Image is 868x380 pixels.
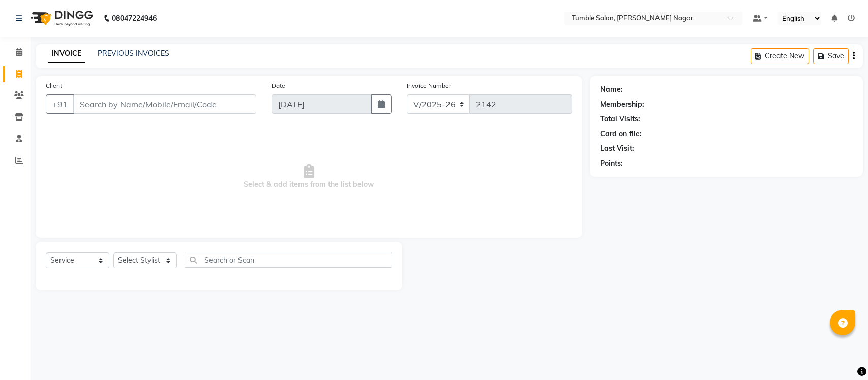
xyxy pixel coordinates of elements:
[46,81,62,90] label: Client
[600,99,644,110] div: Membership:
[185,252,392,268] input: Search or Scan
[272,81,285,90] label: Date
[813,48,849,64] button: Save
[46,94,74,114] button: +91
[48,45,85,63] a: INVOICE
[407,81,451,90] label: Invoice Number
[73,94,256,114] input: Search by Name/Mobile/Email/Code
[112,4,157,33] b: 08047224946
[98,49,169,58] a: PREVIOUS INVOICES
[600,129,642,139] div: Card on file:
[751,48,809,64] button: Create New
[46,126,572,228] span: Select & add items from the list below
[600,84,623,95] div: Name:
[600,158,623,169] div: Points:
[26,4,96,33] img: logo
[600,143,634,154] div: Last Visit:
[600,114,640,124] div: Total Visits:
